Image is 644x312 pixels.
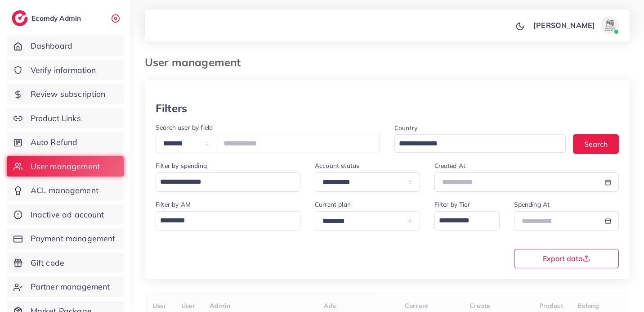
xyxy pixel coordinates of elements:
[157,174,289,190] input: Search for option
[7,132,124,153] a: Auto Refund
[31,113,81,124] span: Product Links
[396,137,554,151] input: Search for option
[31,257,64,269] span: Gift code
[543,255,590,262] span: Export data
[31,136,78,148] span: Auto Refund
[514,200,550,209] label: Spending At
[7,84,124,104] a: Review subscription
[31,281,110,293] span: Partner management
[434,211,500,231] div: Search for option
[31,64,96,76] span: Verify information
[528,16,622,34] a: [PERSON_NAME]avatar
[7,156,124,177] a: User management
[7,108,124,129] a: Product Links
[12,10,83,26] a: logoEcomdy Admin
[436,213,488,228] input: Search for option
[394,134,566,153] div: Search for option
[156,172,300,192] div: Search for option
[156,161,207,170] label: Filter by spending
[31,209,104,221] span: Inactive ad account
[12,10,28,26] img: logo
[573,134,619,154] button: Search
[315,161,359,170] label: Account status
[601,16,619,34] img: avatar
[7,253,124,273] a: Gift code
[156,211,300,231] div: Search for option
[157,213,289,228] input: Search for option
[31,185,98,196] span: ACL management
[31,88,106,100] span: Review subscription
[156,200,191,209] label: Filter by AM
[315,200,351,209] label: Current plan
[7,276,124,297] a: Partner management
[31,14,83,23] h2: Ecomdy Admin
[31,161,100,172] span: User management
[31,40,72,52] span: Dashboard
[7,60,124,81] a: Verify information
[434,161,466,170] label: Created At
[394,123,417,132] label: Country
[514,249,619,268] button: Export data
[156,102,187,115] h3: Filters
[156,123,213,132] label: Search user by field
[434,200,470,209] label: Filter by Tier
[533,20,595,31] p: [PERSON_NAME]
[7,204,124,225] a: Inactive ad account
[7,180,124,201] a: ACL management
[145,56,248,69] h3: User management
[7,228,124,249] a: Payment management
[7,36,124,56] a: Dashboard
[31,233,116,244] span: Payment management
